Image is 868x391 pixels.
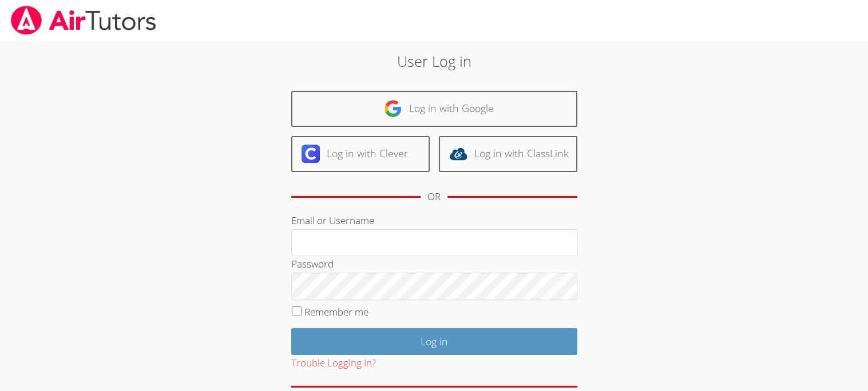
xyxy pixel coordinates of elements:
div: OR [427,189,441,205]
h2: User Log in [200,50,668,72]
label: Password [291,257,334,270]
input: Log in [291,328,577,355]
label: Email or Username [291,214,374,227]
a: Log in with ClassLink [439,136,577,172]
img: clever-logo-6eab21bc6e7a338710f1a6ff85c0baf02591cd810cc4098c63d3a4b26e2feb20.svg [302,145,320,163]
img: airtutors_banner-c4298cdbf04f3fff15de1276eac7730deb9818008684d7c2e4769d2f7ddbe033.png [10,6,157,35]
label: Remember me [304,305,368,318]
a: Log in with Clever [291,136,430,172]
button: Trouble Logging In? [291,355,376,372]
img: classlink-logo-d6bb404cc1216ec64c9a2012d9dc4662098be43eaf13dc465df04b49fa7ab582.svg [449,145,467,163]
a: Log in with Google [291,91,577,127]
img: google-logo-50288ca7cdecda66e5e0955fdab243c47b7ad437acaf1139b6f446037453330a.svg [384,99,402,118]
